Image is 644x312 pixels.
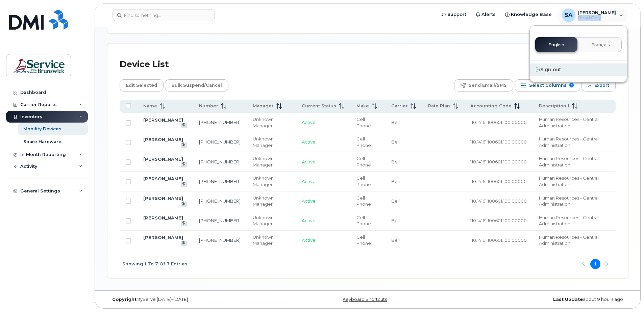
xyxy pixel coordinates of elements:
[578,10,616,15] span: [PERSON_NAME]
[302,159,316,164] span: Active
[181,142,187,148] a: View Last Bill
[143,103,157,109] span: Name
[253,234,290,246] div: Unknown Manager
[143,137,183,142] a: [PERSON_NAME]
[302,198,316,204] span: Active
[391,120,400,125] span: Bell
[253,195,290,207] div: Unknown Manager
[302,103,336,109] span: Current Status
[500,8,556,21] a: Knowledge Base
[302,120,316,125] span: Active
[539,234,599,246] span: Human Resources - Central Administration
[539,215,599,227] span: Human Resources - Central Administration
[391,139,400,145] span: Bell
[112,297,137,302] strong: Copyright
[199,198,241,204] a: [PHONE_NUMBER]
[391,237,400,243] span: Bell
[565,11,572,19] span: SA
[470,179,527,184] span: 110.14161.100601.100.00000
[181,221,187,226] a: View Last Bill
[356,103,369,109] span: Make
[181,241,187,246] a: View Last Bill
[165,79,228,92] button: Bulk Suspend/Cancel
[113,9,215,21] input: Find something...
[470,103,512,109] span: Accounting Code
[356,234,371,246] span: Cell Phone
[391,179,400,184] span: Bell
[511,11,552,18] span: Knowledge Base
[253,103,274,109] span: Manager
[391,159,400,164] span: Bell
[120,56,169,73] div: Device List
[469,80,507,90] span: Send Email/SMS
[391,198,400,204] span: Bell
[253,155,290,168] div: Unknown Manager
[539,136,599,148] span: Human Resources - Central Administration
[356,156,371,167] span: Cell Phone
[454,79,513,92] button: Send Email/SMS
[126,80,157,90] span: Edit Selected
[122,259,188,269] span: Showing 1 To 7 Of 7 Entries
[471,8,500,21] a: Alerts
[470,237,527,243] span: 110.14161.100601.100.00000
[143,235,183,240] a: [PERSON_NAME]
[391,218,400,223] span: Bell
[447,11,466,18] span: Support
[470,218,527,223] span: 110.14161.100601.100.00000
[143,176,183,181] a: [PERSON_NAME]
[143,156,183,162] a: [PERSON_NAME]
[199,139,241,145] a: [PHONE_NUMBER]
[553,297,583,302] strong: Last Update
[529,80,567,90] span: Select Columns
[302,139,316,145] span: Active
[253,214,290,227] div: Unknown Manager
[594,80,609,90] span: Export
[181,202,187,207] a: View Last Bill
[356,195,371,207] span: Cell Phone
[343,297,387,302] a: Keyboard Shortcuts
[181,123,187,128] a: View Last Bill
[356,116,371,128] span: Cell Phone
[143,215,183,220] a: [PERSON_NAME]
[143,117,183,123] a: [PERSON_NAME]
[557,8,628,22] div: Sonya Arbeau
[539,156,599,167] span: Human Resources - Central Administration
[590,259,600,269] button: Page 1
[428,103,450,109] span: Rate Plan
[470,120,527,125] span: 110.14161.100601.100.00000
[470,139,527,145] span: 110.14161.100601.100.00000
[569,83,574,87] span: 9
[454,297,628,302] div: about 9 hours ago
[356,175,371,187] span: Cell Phone
[539,175,599,187] span: Human Resources - Central Administration
[530,63,627,76] div: Sign out
[591,42,610,48] span: Français
[253,116,290,129] div: Unknown Manager
[120,79,164,92] button: Edit Selected
[199,237,241,243] a: [PHONE_NUMBER]
[302,218,316,223] span: Active
[143,196,183,201] a: [PERSON_NAME]
[581,79,616,92] button: Export
[199,120,241,125] a: [PHONE_NUMBER]
[181,182,187,187] a: View Last Bill
[199,179,241,184] a: [PHONE_NUMBER]
[356,136,371,148] span: Cell Phone
[470,198,527,204] span: 110.14161.100601.100.00000
[515,79,580,92] button: Select Columns 9
[199,218,241,223] a: [PHONE_NUMBER]
[107,297,281,302] div: MyServe [DATE]–[DATE]
[539,195,599,207] span: Human Resources - Central Administration
[199,103,218,109] span: Number
[578,15,616,21] span: Read Only
[181,162,187,167] a: View Last Bill
[253,136,290,148] div: Unknown Manager
[356,215,371,227] span: Cell Phone
[539,103,569,109] span: Description 1
[302,237,316,243] span: Active
[539,116,599,128] span: Human Resources - Central Administration
[199,159,241,164] a: [PHONE_NUMBER]
[171,80,222,90] span: Bulk Suspend/Cancel
[470,159,527,164] span: 110.14161.100601.100.00000
[481,11,496,18] span: Alerts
